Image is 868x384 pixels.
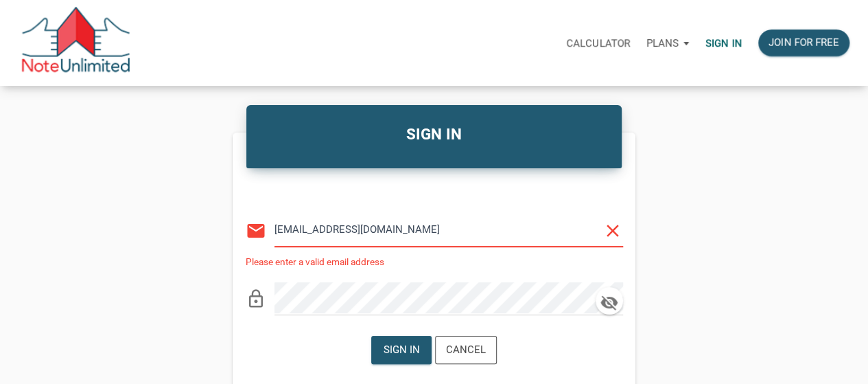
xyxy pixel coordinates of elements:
[705,37,742,49] p: Sign in
[257,123,612,146] h4: SIGN IN
[246,221,266,241] i: email
[638,23,697,64] button: Plans
[566,37,630,49] p: Calculator
[274,214,602,245] input: Email
[21,7,131,79] img: NoteUnlimited
[769,35,839,51] div: Join for free
[446,342,486,358] div: Cancel
[246,289,266,309] i: lock_outline
[435,336,497,364] button: Cancel
[638,21,697,65] a: Plans
[371,336,432,364] button: Sign in
[646,37,679,49] p: Plans
[558,21,638,65] a: Calculator
[758,30,849,56] button: Join for free
[750,21,858,65] a: Join for free
[602,221,623,241] i: clear
[384,342,420,358] div: Sign in
[697,21,750,65] a: Sign in
[246,258,623,267] div: Please enter a valid email address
